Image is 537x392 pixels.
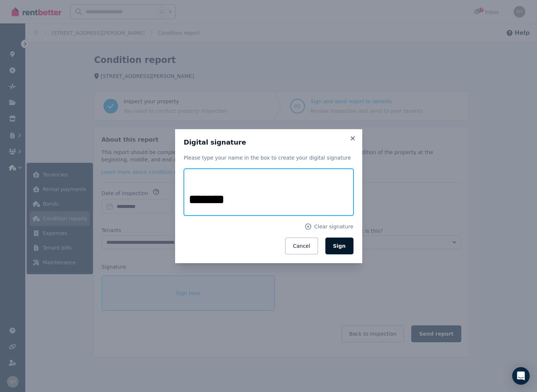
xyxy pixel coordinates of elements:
span: Clear signature [314,223,353,230]
h3: Digital signature [184,138,353,147]
button: Sign [325,238,353,254]
p: Please type your name in the box to create your digital signature [184,154,353,161]
span: Sign [333,243,346,249]
button: Cancel [285,238,318,254]
div: Open Intercom Messenger [512,367,530,385]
